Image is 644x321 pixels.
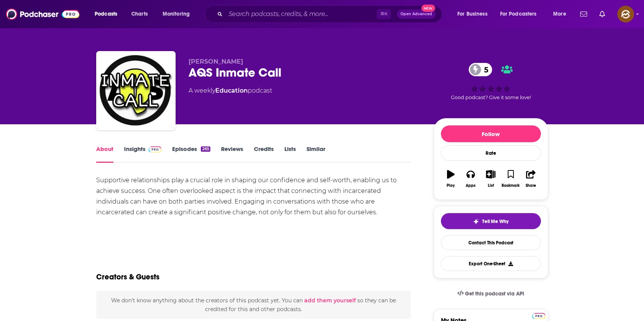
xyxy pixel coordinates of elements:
button: Export One-Sheet [441,256,541,271]
button: Play [441,165,461,193]
div: Rate [441,145,541,161]
span: For Business [457,9,487,19]
button: add them yourself [304,297,356,303]
input: Search podcasts, credits, & more... [226,8,377,20]
span: 5 [476,63,492,76]
span: Tell Me Why [482,218,508,225]
a: Episodes265 [172,145,210,163]
span: Get this podcast via API [465,291,524,297]
span: We don't know anything about the creators of this podcast yet . You can so they can be credited f... [111,297,396,312]
span: For Podcasters [500,9,537,19]
img: tell me why sparkle [473,218,479,225]
button: open menu [452,8,497,20]
img: Podchaser Pro [532,313,546,319]
div: Supportive relationships play a crucial role in shaping our confidence and self-worth, enabling u... [96,175,411,218]
a: Pro website [532,312,546,319]
a: Lists [284,145,296,163]
span: ⌘ K [377,9,391,19]
button: open menu [495,8,548,20]
h2: Creators & Guests [96,272,160,282]
span: Podcasts [95,9,117,19]
div: Bookmark [502,183,520,188]
img: Podchaser Pro [148,146,162,152]
span: Logged in as hey85204 [617,6,634,22]
a: Education [215,87,248,94]
a: Reviews [221,145,243,163]
button: Apps [461,165,481,193]
button: tell me why sparkleTell Me Why [441,213,541,229]
button: Open AdvancedNew [397,10,436,19]
span: More [553,9,566,19]
span: Good podcast? Give it some love! [451,95,531,100]
div: A weekly podcast [189,86,272,95]
a: Show notifications dropdown [577,8,590,21]
button: List [481,165,500,193]
a: InsightsPodchaser Pro [124,145,162,163]
div: Apps [466,183,476,188]
span: Open Advanced [400,12,432,16]
img: User Profile [617,6,634,22]
span: [PERSON_NAME] [189,58,243,65]
a: Charts [126,8,152,20]
button: Share [521,165,541,193]
a: 5 [469,63,492,76]
button: Follow [441,125,541,142]
button: open menu [157,8,200,20]
div: Share [526,183,536,188]
div: List [488,183,494,188]
div: 5Good podcast? Give it some love! [434,58,548,105]
a: About [96,145,113,163]
a: Similar [307,145,325,163]
div: 265 [201,146,210,152]
button: open menu [548,8,576,20]
button: open menu [89,8,127,20]
img: Podchaser - Follow, Share and Rate Podcasts [6,7,79,21]
div: Play [447,183,455,188]
div: Search podcasts, credits, & more... [212,5,449,23]
a: Credits [254,145,274,163]
a: Get this podcast via API [451,284,531,303]
button: Bookmark [501,165,521,193]
a: Contact This Podcast [441,235,541,250]
img: AQS Inmate Call [98,53,174,129]
span: Monitoring [163,9,190,19]
span: New [421,5,435,12]
span: Charts [131,9,148,19]
a: Show notifications dropdown [596,8,608,21]
button: Show profile menu [617,6,634,22]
